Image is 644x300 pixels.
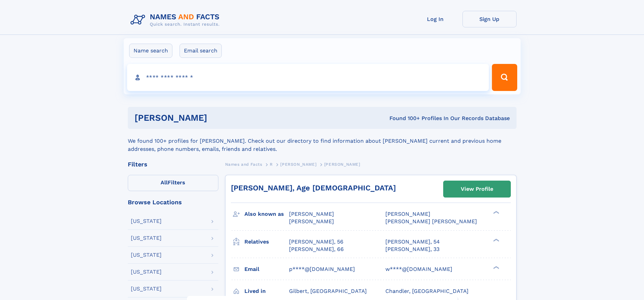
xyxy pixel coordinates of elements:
div: ❯ [492,210,500,215]
input: search input [127,64,489,91]
div: We found 100+ profiles for [PERSON_NAME]. Check out our directory to find information about [PERS... [128,129,517,153]
h3: Relatives [244,236,289,248]
span: [PERSON_NAME] [289,218,334,225]
div: [US_STATE] [131,252,162,258]
a: [PERSON_NAME], 33 [385,246,439,253]
div: Found 100+ Profiles In Our Records Database [298,115,510,122]
div: [US_STATE] [131,218,162,224]
span: Gilbert, [GEOGRAPHIC_DATA] [289,288,367,294]
div: ❯ [492,238,500,242]
span: [PERSON_NAME] [324,162,360,167]
label: Email search [180,44,222,58]
div: [US_STATE] [131,235,162,241]
label: Name search [129,44,172,58]
div: Filters [128,161,218,167]
span: [PERSON_NAME] [PERSON_NAME] [385,218,477,225]
h3: Lived in [244,285,289,297]
span: [PERSON_NAME] [280,162,316,167]
a: R [270,160,273,168]
div: [US_STATE] [131,269,162,275]
div: ❯ [492,265,500,270]
span: [PERSON_NAME] [289,211,334,217]
button: Search Button [492,64,517,91]
a: View Profile [444,181,510,197]
a: [PERSON_NAME], Age [DEMOGRAPHIC_DATA] [231,184,396,192]
h3: Email [244,263,289,275]
span: [PERSON_NAME] [385,211,430,217]
div: Browse Locations [128,199,218,205]
a: Names and Facts [225,160,262,168]
div: View Profile [461,181,493,197]
a: [PERSON_NAME], 56 [289,238,343,246]
a: [PERSON_NAME] [280,160,316,168]
h1: [PERSON_NAME] [135,114,299,122]
label: Filters [128,175,218,191]
span: R [270,162,273,167]
span: Chandler, [GEOGRAPHIC_DATA] [385,288,469,294]
div: [US_STATE] [131,286,162,292]
img: Logo Names and Facts [128,11,225,29]
a: [PERSON_NAME], 54 [385,238,440,246]
a: [PERSON_NAME], 66 [289,246,344,253]
a: Log In [408,11,462,27]
span: All [161,179,168,186]
h3: Also known as [244,208,289,220]
a: Sign Up [462,11,517,27]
